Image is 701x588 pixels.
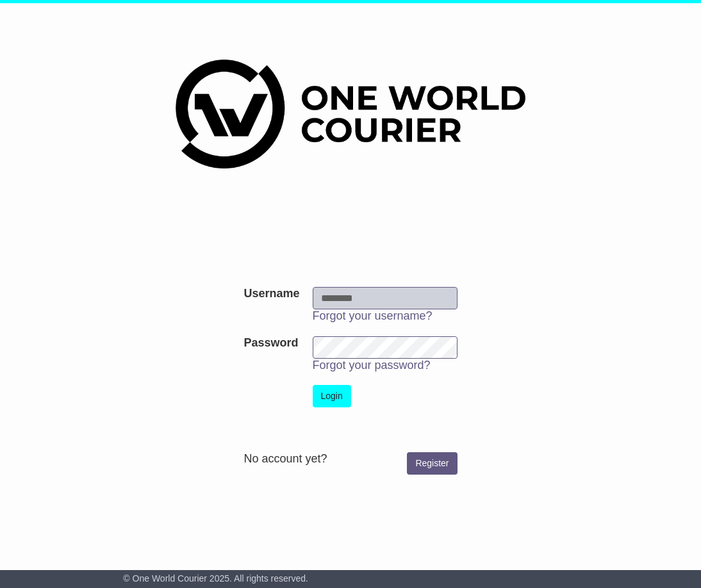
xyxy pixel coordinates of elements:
[407,452,457,475] a: Register
[313,385,351,407] button: Login
[123,573,308,584] span: © One World Courier 2025. All rights reserved.
[243,287,299,301] label: Username
[243,452,457,466] div: No account yet?
[176,60,525,168] img: One World
[313,309,433,322] a: Forgot your username?
[313,359,431,372] a: Forgot your password?
[243,336,298,350] label: Password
